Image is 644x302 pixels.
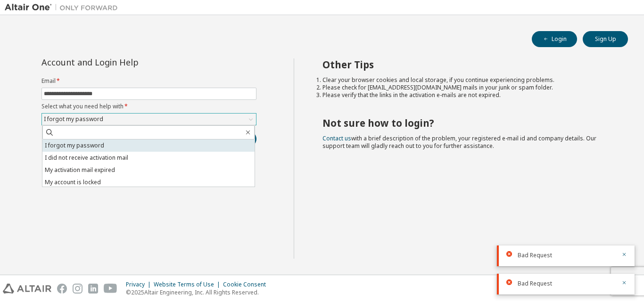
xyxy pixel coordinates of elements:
img: instagram.svg [73,284,83,294]
h2: Not sure how to login? [322,117,611,129]
div: Privacy [126,281,154,288]
li: I forgot my password [42,139,255,152]
p: © 2025 Altair Engineering, Inc. All Rights Reserved. [126,288,272,296]
label: Select what you need help with [41,103,256,110]
div: I forgot my password [42,114,105,124]
span: Bad Request [518,252,552,259]
div: Cookie Consent [223,281,272,288]
button: Login [532,31,577,47]
span: with a brief description of the problem, your registered e-mail id and company details. Our suppo... [322,134,596,150]
a: Contact us [322,134,351,142]
li: Please verify that the links in the activation e-mails are not expired. [322,91,611,99]
div: I forgot my password [42,114,256,125]
span: Bad Request [518,280,552,287]
button: Sign Up [583,31,628,47]
img: youtube.svg [104,284,117,294]
div: Account and Login Help [41,58,214,66]
h2: Other Tips [322,58,611,71]
li: Please check for [EMAIL_ADDRESS][DOMAIN_NAME] mails in your junk or spam folder. [322,84,611,91]
img: facebook.svg [57,284,67,294]
img: altair_logo.svg [3,284,51,294]
div: Website Terms of Use [154,281,223,288]
label: Email [41,77,256,85]
img: linkedin.svg [88,284,98,294]
li: Clear your browser cookies and local storage, if you continue experiencing problems. [322,76,611,84]
img: Altair One [5,3,123,12]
